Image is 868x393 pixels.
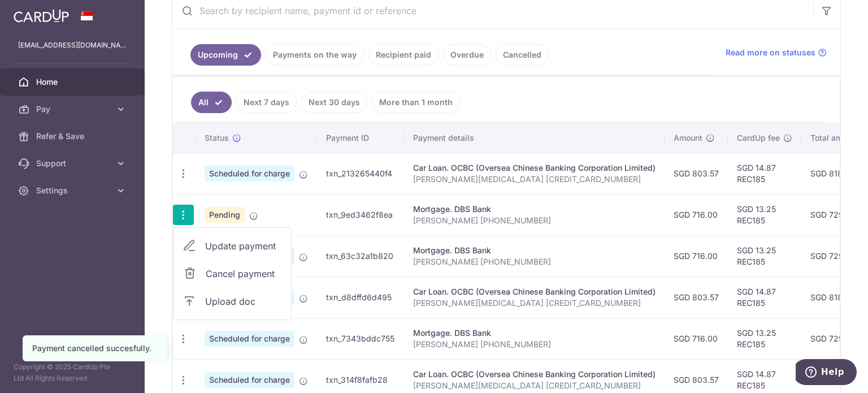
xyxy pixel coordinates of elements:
[191,92,232,113] a: All
[404,123,665,153] th: Payment details
[205,331,294,347] span: Scheduled for charge
[728,235,801,277] td: SGD 13.25 REC185
[728,318,801,359] td: SGD 13.25 REC185
[674,132,702,144] span: Amount
[36,76,111,88] span: Home
[413,174,656,185] p: [PERSON_NAME][MEDICAL_DATA] [CREDIT_CARD_NUMBER]
[665,277,728,318] td: SGD 803.57
[317,235,404,277] td: txn_63c32a1b820
[728,194,801,235] td: SGD 13.25 REC185
[810,132,848,144] span: Total amt.
[443,44,491,66] a: Overdue
[317,277,404,318] td: txn_d8dffd6d495
[413,215,656,226] p: [PERSON_NAME] [PHONE_NUMBER]
[737,132,780,144] span: CardUp fee
[665,235,728,277] td: SGD 716.00
[205,132,229,144] span: Status
[190,44,261,66] a: Upcoming
[496,44,549,66] a: Cancelled
[796,359,857,387] iframe: Opens a widget where you can find more information
[205,372,294,388] span: Scheduled for charge
[726,47,827,58] a: Read more on statuses
[317,123,404,153] th: Payment ID
[205,207,245,223] span: Pending
[413,204,656,215] div: Mortgage. DBS Bank
[413,327,656,339] div: Mortgage. DBS Bank
[317,153,404,194] td: txn_213265440f4
[36,185,111,196] span: Settings
[413,286,656,297] div: Car Loan. OCBC (Oversea Chinese Banking Corporation Limited)
[317,318,404,359] td: txn_7343bddc755
[413,245,656,256] div: Mortgage. DBS Bank
[36,103,111,115] span: Pay
[413,162,656,174] div: Car Loan. OCBC (Oversea Chinese Banking Corporation Limited)
[728,277,801,318] td: SGD 14.87 REC185
[413,380,656,391] p: [PERSON_NAME][MEDICAL_DATA] [CREDIT_CARD_NUMBER]
[665,194,728,235] td: SGD 716.00
[413,339,656,350] p: [PERSON_NAME] [PHONE_NUMBER]
[266,44,364,66] a: Payments on the way
[368,44,439,66] a: Recipient paid
[372,92,460,113] a: More than 1 month
[726,47,815,58] span: Read more on statuses
[413,369,656,380] div: Car Loan. OCBC (Oversea Chinese Banking Corporation Limited)
[317,194,404,235] td: txn_9ed3462f8ea
[32,343,158,354] div: Payment cancelled succesfully.
[18,40,127,51] p: [EMAIL_ADDRESS][DOMAIN_NAME]
[728,153,801,194] td: SGD 14.87 REC185
[14,9,69,23] img: CardUp
[36,158,111,169] span: Support
[665,318,728,359] td: SGD 716.00
[36,131,111,142] span: Refer & Save
[205,166,294,182] span: Scheduled for charge
[665,153,728,194] td: SGD 803.57
[413,297,656,309] p: [PERSON_NAME][MEDICAL_DATA] [CREDIT_CARD_NUMBER]
[301,92,367,113] a: Next 30 days
[413,256,656,267] p: [PERSON_NAME] [PHONE_NUMBER]
[236,92,297,113] a: Next 7 days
